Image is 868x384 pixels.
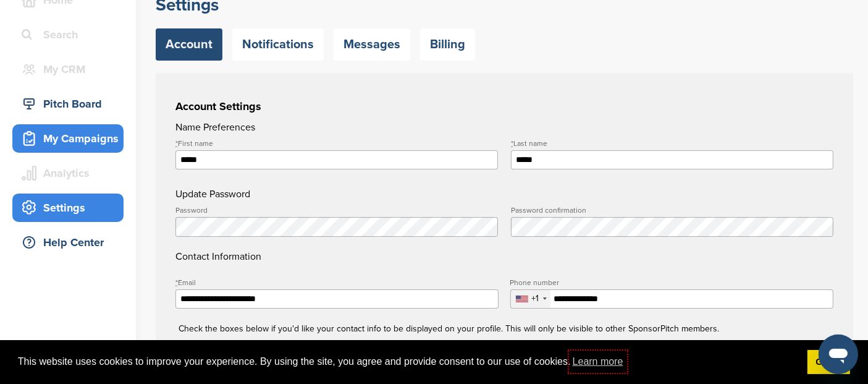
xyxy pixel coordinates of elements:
h3: Account Settings [175,98,833,115]
abbr: required [175,278,178,287]
abbr: required [511,139,513,148]
a: Billing [420,28,475,61]
a: My CRM [12,55,124,83]
a: dismiss cookie message [807,350,850,375]
label: Email [175,279,499,286]
abbr: required [175,139,178,148]
div: Search [19,23,124,46]
a: Pitch Board [12,90,124,118]
label: Password [175,207,498,214]
div: Selected country [511,290,550,308]
div: Pitch Board [19,93,124,115]
label: Phone number [510,279,833,286]
h4: Update Password [175,187,833,202]
a: Notifications [232,28,324,61]
div: My Campaigns [19,127,124,150]
label: Password confirmation [511,207,833,214]
div: My CRM [19,58,124,80]
a: Settings [12,194,124,222]
a: Search [12,20,124,49]
a: Analytics [12,159,124,187]
a: learn more about cookies [571,352,625,371]
span: This website uses cookies to improve your experience. By using the site, you agree and provide co... [18,352,798,371]
div: Analytics [19,162,124,184]
label: First name [175,140,498,147]
h4: Contact Information [175,207,833,264]
label: Last name [511,140,833,147]
div: Help Center [19,231,124,254]
h4: Name Preferences [175,120,833,135]
a: Help Center [12,228,124,257]
iframe: Button to launch messaging window [819,335,858,374]
a: My Campaigns [12,124,124,153]
div: +1 [532,294,539,303]
a: Messages [334,28,410,61]
a: Account [156,28,222,61]
div: Settings [19,197,124,219]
